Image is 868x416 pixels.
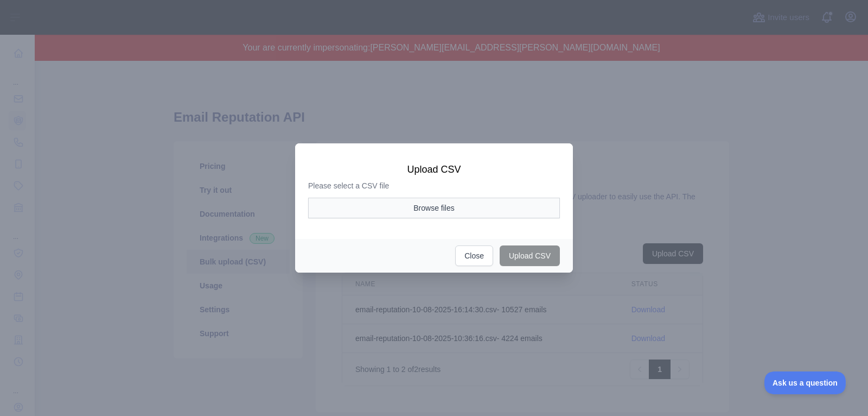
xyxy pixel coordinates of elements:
[308,163,560,176] h3: Upload CSV
[455,245,493,266] button: Close
[308,180,560,191] p: Please select a CSV file
[764,371,846,394] iframe: Toggle Customer Support
[500,245,560,266] button: Upload CSV
[308,198,560,218] button: Browse files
